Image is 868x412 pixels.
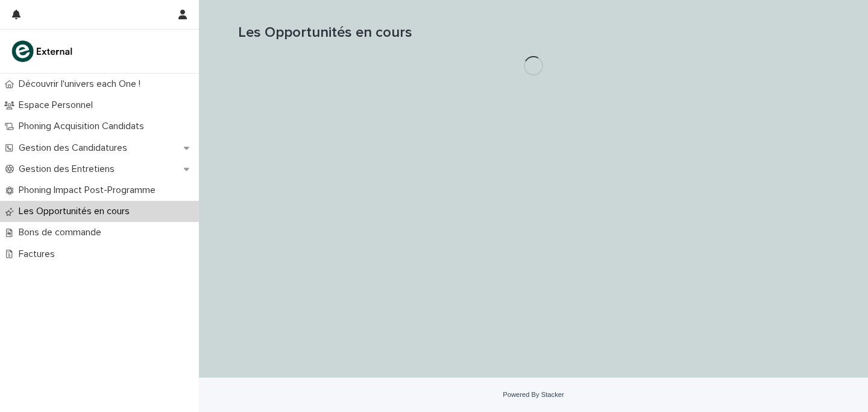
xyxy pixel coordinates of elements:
h1: Les Opportunités en cours [238,24,829,42]
p: Les Opportunités en cours [14,206,139,217]
p: Phoning Acquisition Candidats [14,121,154,132]
img: bc51vvfgR2QLHU84CWIQ [10,39,76,63]
a: Powered By Stacker [503,391,564,398]
p: Bons de commande [14,227,111,238]
p: Espace Personnel [14,100,102,111]
p: Gestion des Entretiens [14,163,124,175]
p: Phoning Impact Post-Programme [14,185,165,196]
p: Gestion des Candidatures [14,142,137,154]
p: Découvrir l'univers each One ! [14,78,150,90]
p: Factures [14,249,64,260]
